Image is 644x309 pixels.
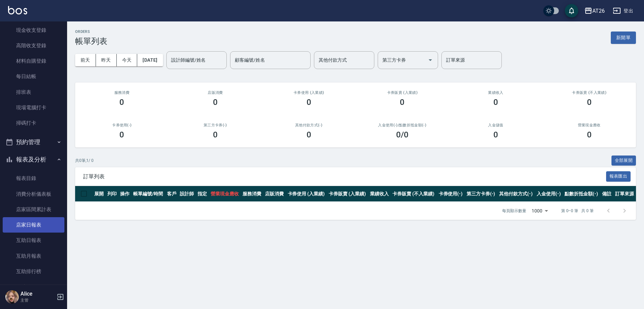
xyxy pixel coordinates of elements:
th: 卡券販賣 (不入業績) [391,186,437,202]
th: 店販消費 [263,186,286,202]
th: 指定 [196,186,209,202]
a: 高階收支登錄 [3,38,64,53]
button: 新開單 [611,32,636,44]
th: 訂單來源 [613,186,636,202]
a: 每日結帳 [3,69,64,84]
h3: 0 [400,98,405,107]
button: 昨天 [96,54,117,66]
h2: 第三方卡券(-) [177,123,254,127]
h2: 入金使用(-) /點數折抵金額(-) [364,123,441,127]
h2: 營業現金應收 [550,123,628,127]
h3: 0 [587,130,592,139]
th: 備註 [600,186,613,202]
a: 互助日報表 [3,233,64,248]
th: 卡券販賣 (入業績) [327,186,368,202]
th: 操作 [118,186,131,202]
h3: 0 [119,130,124,139]
h3: 0 [307,130,311,139]
button: 預約管理 [3,133,64,151]
button: 今天 [117,54,138,66]
a: 材料自購登錄 [3,53,64,69]
h3: 帳單列表 [75,37,107,46]
h2: 卡券使用(-) [83,123,161,127]
span: 訂單列表 [83,173,606,180]
a: 掃碼打卡 [3,115,64,131]
a: 店家日報表 [3,217,64,233]
th: 業績收入 [368,186,391,202]
p: 主管 [20,297,55,303]
h2: 其他付款方式(-) [270,123,347,127]
h2: 卡券販賣 (不入業績) [550,90,628,95]
h3: 0 [213,98,218,107]
h5: Alice [20,291,55,297]
th: 其他付款方式(-) [497,186,535,202]
button: 報表匯出 [606,171,631,182]
button: 前天 [75,54,96,66]
button: 登出 [610,5,636,17]
p: 共 0 筆, 1 / 0 [75,158,94,164]
img: Person [5,290,19,304]
button: 全部展開 [611,156,636,166]
th: 客戶 [165,186,178,202]
p: 第 0–0 筆 共 0 筆 [561,208,594,214]
th: 帳單編號/時間 [131,186,165,202]
h3: 0 [213,130,218,139]
h2: 店販消費 [177,90,254,95]
button: [DATE] [137,54,163,66]
p: 每頁顯示數量 [502,208,526,214]
a: 互助排行榜 [3,264,64,279]
a: 消費分析儀表板 [3,186,64,202]
h3: 0 [493,130,498,139]
th: 卡券使用(-) [437,186,465,202]
button: 報表及分析 [3,151,64,168]
a: 現場電腦打卡 [3,100,64,115]
div: AT26 [592,7,605,15]
h3: 0 /0 [396,130,409,139]
th: 設計師 [178,186,196,202]
button: save [565,4,578,17]
th: 展開 [93,186,106,202]
a: 報表匯出 [606,173,631,179]
img: Logo [8,6,27,14]
h3: 0 [307,98,311,107]
a: 店家區間累計表 [3,202,64,217]
h3: 0 [119,98,124,107]
th: 卡券使用 (入業績) [286,186,327,202]
h2: 卡券使用 (入業績) [270,90,347,95]
th: 第三方卡券(-) [465,186,498,202]
h2: 卡券販賣 (入業績) [364,90,441,95]
h2: 業績收入 [457,90,535,95]
th: 列印 [106,186,119,202]
h3: 0 [493,98,498,107]
a: 互助月報表 [3,248,64,264]
a: 現金收支登錄 [3,22,64,38]
th: 入金使用(-) [535,186,563,202]
th: 點數折抵金額(-) [563,186,600,202]
button: Open [425,55,436,65]
button: AT26 [582,4,607,18]
div: 1000 [529,202,550,220]
a: 排班表 [3,84,64,100]
a: 新開單 [611,34,636,41]
h3: 服務消費 [83,90,161,95]
h3: 0 [587,98,592,107]
th: 服務消費 [241,186,263,202]
th: 營業現金應收 [209,186,241,202]
a: 報表目錄 [3,171,64,186]
h2: ORDERS [75,29,107,34]
a: 互助點數明細 [3,279,64,295]
h2: 入金儲值 [457,123,535,127]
